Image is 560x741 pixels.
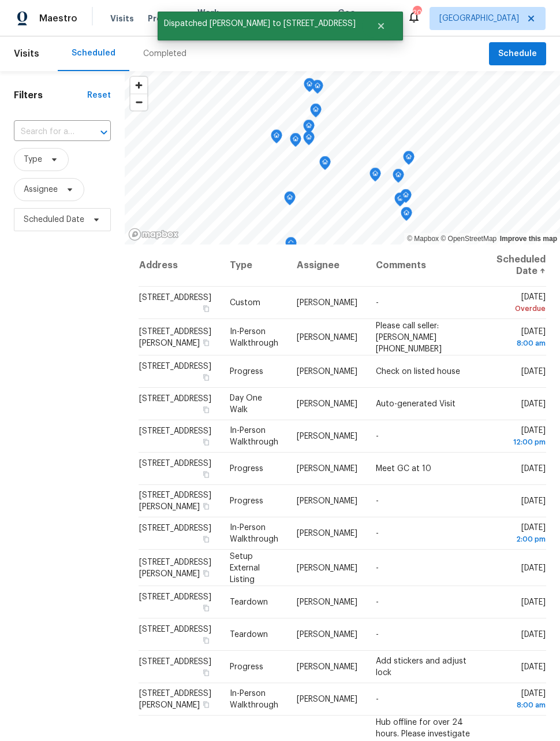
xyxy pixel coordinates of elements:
input: Search for an address... [14,123,79,141]
span: [DATE] [521,368,546,376]
button: Copy Address [201,303,211,314]
span: [GEOGRAPHIC_DATA] [439,13,519,24]
button: Copy Address [201,501,211,512]
span: [STREET_ADDRESS] [139,294,211,302]
button: Schedule [489,42,546,66]
div: Map marker [271,129,282,147]
div: Map marker [394,192,406,210]
span: Projects [148,13,184,24]
span: Dispatched [PERSON_NAME] to [STREET_ADDRESS] [158,12,362,36]
span: [STREET_ADDRESS] [139,658,211,666]
th: Scheduled Date ↑ [487,244,546,287]
span: [STREET_ADDRESS][PERSON_NAME] [139,327,211,347]
span: In-Person Walkthrough [230,524,278,543]
span: Progress [230,465,263,473]
th: Address [139,244,221,287]
span: Progress [230,663,263,671]
button: Copy Address [201,699,211,710]
span: [PERSON_NAME] [297,598,357,606]
span: Please call seller: [PERSON_NAME] [PHONE_NUMBER] [376,321,442,353]
div: 2:00 pm [496,533,546,545]
div: Map marker [303,131,315,149]
div: Reset [87,90,111,101]
h1: Filters [14,90,87,101]
span: Meet GC at 10 [376,465,431,473]
span: [PERSON_NAME] [297,497,357,505]
button: Copy Address [201,372,211,383]
span: In-Person Walkthrough [230,690,278,709]
span: - [376,598,379,606]
span: Schedule [498,47,537,61]
span: - [376,631,379,639]
button: Copy Address [201,469,211,480]
span: Auto-generated Visit [376,400,456,408]
span: - [376,497,379,505]
span: Visits [110,13,134,24]
button: Zoom in [130,77,147,94]
div: 12:00 pm [496,436,546,448]
div: Map marker [400,189,412,207]
span: [DATE] [521,564,546,572]
a: Mapbox [407,235,439,243]
span: [DATE] [521,631,546,639]
div: Map marker [286,242,298,260]
div: Map marker [290,133,301,151]
th: Comments [367,244,487,287]
span: Teardown [230,598,268,606]
button: Close [362,14,400,38]
button: Copy Address [201,603,211,613]
div: Map marker [401,207,412,225]
div: Map marker [284,191,296,209]
div: Scheduled [72,47,115,59]
span: [DATE] [496,690,546,711]
span: [STREET_ADDRESS] [139,362,211,370]
span: Check on listed house [376,368,460,376]
span: [PERSON_NAME] [297,695,357,703]
span: Setup External Listing [230,552,260,583]
span: Teardown [230,631,268,639]
span: Maestro [39,13,77,24]
span: [PERSON_NAME] [297,465,357,473]
span: [DATE] [496,524,546,545]
span: [STREET_ADDRESS][PERSON_NAME] [139,690,211,709]
span: [PERSON_NAME] [297,631,357,639]
div: 8:00 am [496,699,546,711]
span: [DATE] [521,598,546,606]
span: [STREET_ADDRESS] [139,427,211,435]
span: Scheduled Date [24,214,84,225]
span: Type [24,154,42,165]
span: - [376,432,379,440]
div: Map marker [304,78,315,96]
span: Add stickers and adjust lock [376,657,466,677]
span: [STREET_ADDRESS] [139,524,211,532]
a: Mapbox homepage [128,228,179,241]
span: Assignee [24,184,58,195]
button: Copy Address [201,534,211,544]
button: Copy Address [201,437,211,447]
a: Improve this map [500,235,557,243]
div: Map marker [285,237,297,255]
span: - [376,299,379,307]
div: Map marker [403,151,415,169]
span: Progress [230,497,263,505]
span: Visits [14,41,39,66]
span: [DATE] [521,497,546,505]
div: Map marker [303,120,315,138]
span: [DATE] [496,293,546,314]
span: [STREET_ADDRESS] [139,460,211,468]
span: - [376,529,379,538]
span: Geo Assignments [338,7,393,30]
span: Zoom out [130,94,147,110]
div: Map marker [393,169,404,187]
div: 8:00 am [496,337,546,349]
button: Copy Address [201,405,211,415]
span: [PERSON_NAME] [297,663,357,671]
span: [STREET_ADDRESS] [139,593,211,601]
span: - [376,564,379,572]
span: [STREET_ADDRESS][PERSON_NAME] [139,491,211,511]
div: Map marker [369,168,381,186]
span: [DATE] [521,663,546,671]
div: 20 [413,7,421,18]
span: [PERSON_NAME] [297,529,357,538]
